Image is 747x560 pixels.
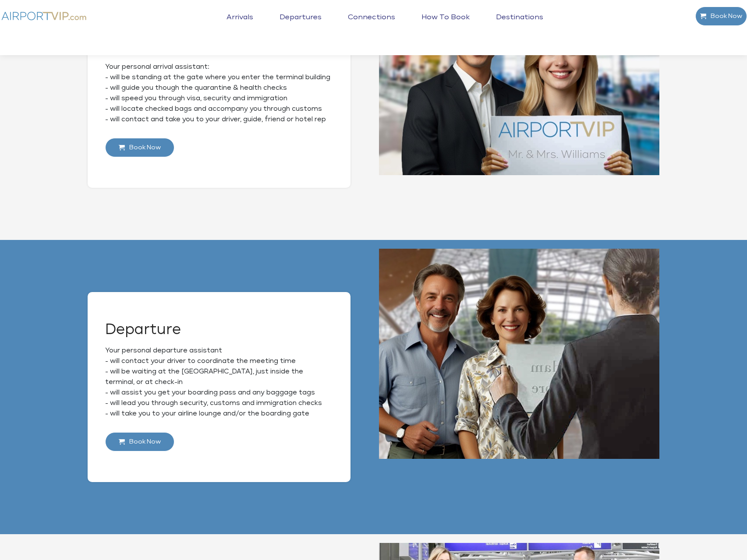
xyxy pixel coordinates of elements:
span: Book Now [706,7,742,25]
p: Your personal arrival assistant: - will be standing at the gate where you enter the terminal buil... [105,62,333,93]
p: Your personal departure assistant - will contact your driver to coordinate the meeting time [105,345,333,366]
a: How to book [419,13,472,35]
a: Book Now [105,432,174,451]
a: Connections [346,13,397,35]
a: Departures [277,13,324,35]
a: Book Now [695,7,747,26]
a: Arrivals [224,13,255,35]
h2: Departure [105,323,333,337]
span: Book Now [125,138,161,157]
p: - will be waiting at the [GEOGRAPHIC_DATA], just inside the terminal, or at check-in - will assis... [105,366,333,419]
span: Book Now [125,433,161,451]
a: Destinations [494,13,545,35]
p: - will speed you through visa, security and immigration - will locate checked bags and accompany ... [105,93,333,125]
a: Book Now [105,138,174,157]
